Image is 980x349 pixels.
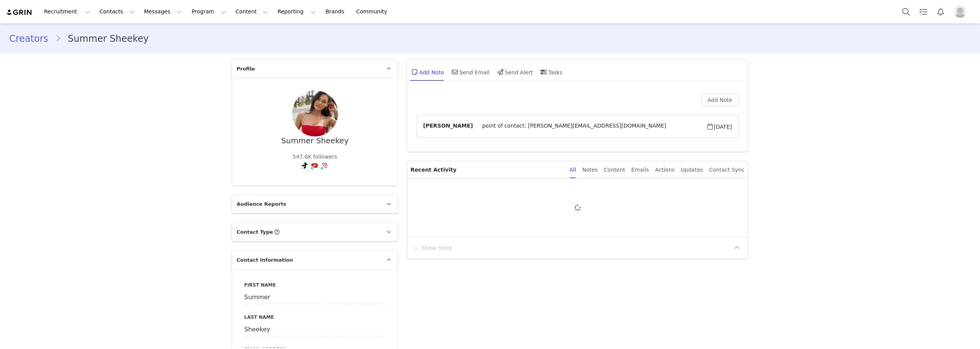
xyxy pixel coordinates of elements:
img: grin logo [6,9,33,16]
div: Notes [582,161,598,179]
div: Contact Sync [709,161,745,179]
div: Tasks [539,63,563,81]
div: Add Note [410,63,444,81]
div: All [570,161,576,179]
img: instagram.svg [322,162,328,169]
p: Recent Activity [410,161,563,178]
a: Creators [9,32,55,46]
button: Contacts [95,3,139,20]
div: 547.6K followers [292,153,337,161]
button: Notifications [932,3,949,20]
button: Messages [139,3,186,20]
button: Profile [949,6,974,18]
span: [PERSON_NAME] [423,122,473,131]
span: point of contact: [PERSON_NAME][EMAIL_ADDRESS][DOMAIN_NAME] [473,122,706,131]
label: First Name [244,282,385,288]
a: Tasks [915,3,932,20]
button: Content [231,3,273,20]
img: b5d887c3-8b80-498e-99ac-244c73b526db.jpg [292,90,338,136]
div: Actions [655,161,675,179]
button: Reporting [273,3,320,20]
label: Last Name [244,314,385,321]
div: Send Alert [496,63,533,81]
div: Send Email [450,63,490,81]
button: Show more [412,242,452,254]
span: Contact Type [237,228,273,236]
button: Program [187,3,230,20]
span: Contact Information [237,256,293,264]
span: [DATE] [706,122,732,131]
div: Emails [631,161,649,179]
button: Add Note [701,94,738,106]
a: Brands [321,3,351,20]
img: placeholder-profile.jpg [954,6,966,18]
span: Audience Reports [237,200,286,208]
a: Community [352,3,395,20]
button: Recruitment [39,3,95,20]
button: Search [898,3,915,20]
div: Content [604,161,625,179]
div: Updates [681,161,703,179]
span: Profile [237,65,255,73]
div: Summer Sheekey [281,136,349,145]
